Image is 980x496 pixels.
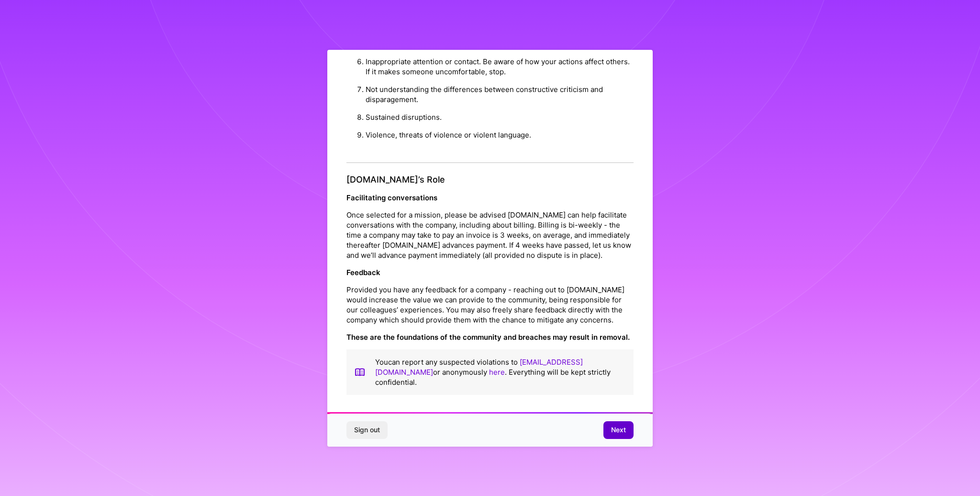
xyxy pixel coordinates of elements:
a: here [489,368,505,377]
strong: Facilitating conversations [346,193,437,202]
p: Provided you have any feedback for a company - reaching out to [DOMAIN_NAME] would increase the v... [346,285,634,325]
strong: Feedback [346,268,380,277]
button: Sign out [346,421,388,438]
button: Next [603,421,634,438]
a: [EMAIL_ADDRESS][DOMAIN_NAME] [375,358,583,377]
span: Sign out [354,425,380,435]
p: Once selected for a mission, please be advised [DOMAIN_NAME] can help facilitate conversations wi... [346,210,634,260]
li: Inappropriate attention or contact. Be aware of how your actions affect others. If it makes someo... [366,53,634,81]
li: Not understanding the differences between constructive criticism and disparagement. [366,81,634,108]
strong: These are the foundations of the community and breaches may result in removal. [346,333,630,342]
h4: [DOMAIN_NAME]’s Role [346,174,634,185]
li: Sustained disruptions. [366,108,634,126]
span: Next [611,425,626,435]
img: book icon [354,357,366,387]
li: Violence, threats of violence or violent language. [366,126,634,144]
p: You can report any suspected violations to or anonymously . Everything will be kept strictly conf... [375,357,626,387]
